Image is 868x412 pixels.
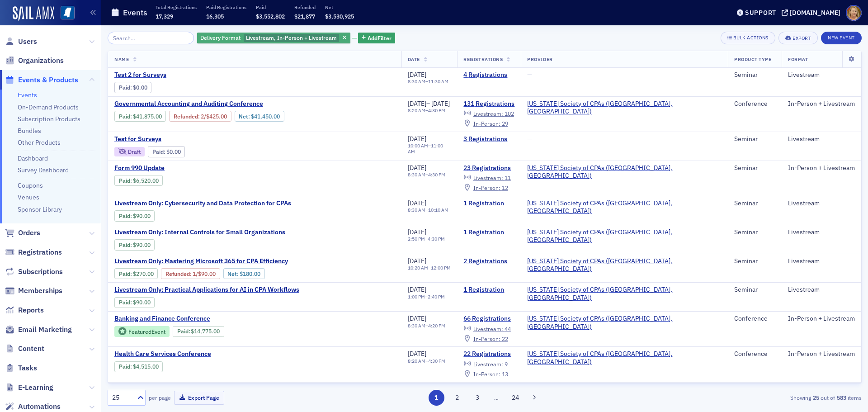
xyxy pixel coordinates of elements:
[5,267,63,277] a: Subscriptions
[5,56,64,66] a: Organizations
[788,257,855,265] div: Livestream
[821,33,862,41] a: New Event
[114,199,291,208] a: Livestream Only: Cybersecurity and Data Protection for CPAs
[490,393,503,402] span: …
[149,393,171,402] label: per page
[251,113,280,120] span: $41,450.00
[133,113,162,120] span: $41,875.00
[463,228,514,237] a: 1 Registration
[428,171,445,178] time: 4:30 PM
[408,358,425,364] time: 8:20 AM
[200,34,241,41] span: Delivery Format
[408,322,425,329] time: 8:30 AM
[174,113,198,120] a: Refunded
[408,164,426,172] span: [DATE]
[18,127,41,135] a: Bundles
[206,113,227,120] span: $425.00
[235,111,284,122] div: Net: $4145000
[527,135,532,143] span: —
[152,148,166,155] span: :
[133,363,159,370] span: $4,515.00
[18,37,37,47] span: Users
[18,56,64,66] span: Organizations
[734,350,775,358] div: Conference
[18,115,80,123] a: Subscription Products
[119,213,133,219] span: :
[408,294,425,300] time: 1:00 PM
[114,164,266,172] span: Form 990 Update
[119,363,130,370] a: Paid
[18,75,78,85] span: Events & Products
[733,35,769,40] div: Bulk Actions
[5,247,62,257] a: Registrations
[114,175,163,186] div: Paid: 24 - $652000
[119,299,130,306] a: Paid
[240,270,260,277] span: $180.00
[473,120,500,127] span: In-Person :
[835,393,848,402] strong: 583
[821,32,862,44] button: New Event
[119,177,130,184] a: Paid
[408,56,420,62] span: Date
[114,111,166,122] div: Paid: 148 - $4187500
[617,393,862,402] div: Showing out of items
[408,108,450,114] div: –
[148,146,185,157] div: Paid: 0 - $0
[473,174,503,181] span: Livestream :
[463,350,514,358] a: 22 Registrations
[473,335,500,342] span: In-Person :
[527,315,722,331] a: [US_STATE] Society of CPAs ([GEOGRAPHIC_DATA], [GEOGRAPHIC_DATA])
[734,257,775,265] div: Seminar
[294,13,315,20] span: $21,877
[463,120,508,127] a: In-Person: 29
[408,236,445,242] div: –
[470,390,486,406] button: 3
[114,147,145,156] div: Draft
[177,328,189,335] a: Paid
[473,325,503,332] span: Livestream :
[18,103,79,111] a: On-Demand Products
[463,257,514,265] a: 2 Registrations
[508,390,524,406] button: 24
[13,6,54,21] img: SailAMX
[18,228,40,238] span: Orders
[408,285,426,294] span: [DATE]
[527,71,532,79] span: —
[408,171,425,178] time: 8:30 AM
[114,326,170,337] div: Featured Event
[431,99,450,108] span: [DATE]
[463,110,514,117] a: Livestream: 102
[527,286,722,302] a: [US_STATE] Society of CPAs ([GEOGRAPHIC_DATA], [GEOGRAPHIC_DATA])
[114,350,266,358] span: Health Care Services Conference
[527,100,722,116] a: [US_STATE] Society of CPAs ([GEOGRAPHIC_DATA], [GEOGRAPHIC_DATA])
[197,33,350,44] div: Livestream, In-Person + Livestream
[191,328,220,335] span: $14,775.00
[18,267,63,277] span: Subscriptions
[788,164,855,172] div: In-Person + Livestream
[734,286,775,294] div: Seminar
[408,99,426,108] span: [DATE]
[5,75,78,85] a: Events & Products
[734,71,775,79] div: Seminar
[5,305,44,315] a: Reports
[18,181,43,189] a: Coupons
[5,37,37,47] a: Users
[408,323,445,329] div: –
[408,294,445,300] div: –
[734,135,775,143] div: Seminar
[119,242,133,248] span: :
[114,82,151,93] div: Paid: 0 - $0
[152,148,164,155] a: Paid
[408,78,425,85] time: 8:30 AM
[358,33,395,44] button: AddFilter
[449,390,465,406] button: 2
[5,228,40,238] a: Orders
[5,402,61,412] a: Automations
[114,135,266,143] a: Test for Surveys
[428,294,445,300] time: 2:40 PM
[408,107,425,114] time: 8:20 AM
[119,84,130,91] a: Paid
[5,344,44,354] a: Content
[408,143,451,155] div: –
